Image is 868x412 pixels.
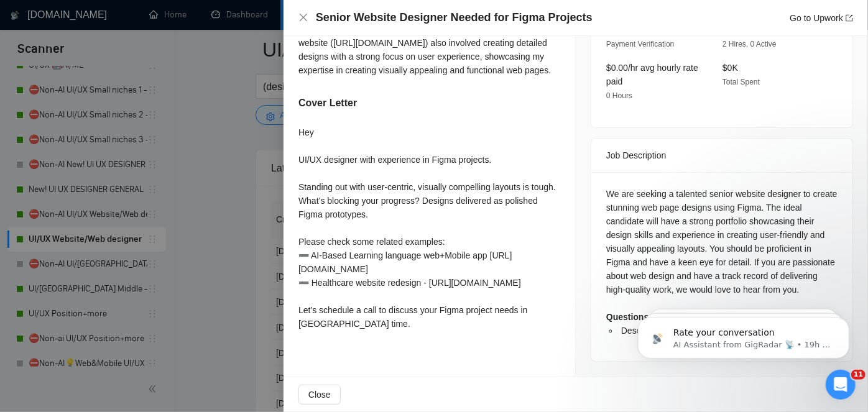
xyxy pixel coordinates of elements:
span: export [846,14,853,22]
strong: Questions: [606,312,652,322]
span: 2 Hires, 0 Active [723,40,777,48]
span: 11 [851,370,866,380]
span: Payment Verification [606,40,674,48]
h4: Senior Website Designer Needed for Figma Projects [316,10,593,25]
a: Go to Upworkexport [790,13,853,23]
button: Close [298,12,308,23]
div: Hey UI/UX designer with experience in Figma projects. Standing out with user-centric, visually co... [298,126,560,331]
span: 0 Hours [606,91,632,100]
span: $0K [723,63,738,73]
button: Close [298,385,341,405]
span: $0.00/hr avg hourly rate paid [606,63,698,86]
div: We are seeking a talented senior website designer to create stunning web page designs using Figma... [606,187,838,337]
span: Total Spent [723,78,760,86]
span: Close [308,388,331,401]
div: Job Description [606,139,838,172]
iframe: Intercom notifications message [619,291,868,378]
h5: Cover Letter [298,96,357,111]
iframe: Intercom live chat [826,370,856,400]
span: close [298,12,308,22]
